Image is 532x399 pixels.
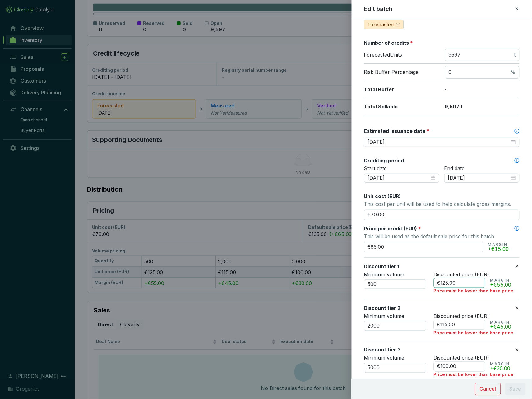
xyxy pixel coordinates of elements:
p: This will be used as the default sale price for this batch. [364,232,520,241]
label: Number of credits [364,39,413,46]
label: Discount tier 1 [364,263,400,270]
p: Start date [364,165,439,172]
p: Minimum volume [364,271,426,278]
input: Select date [368,175,429,182]
p: MARGIN [490,362,511,367]
p: Total Sellable [364,103,439,110]
label: Discount tier 3 [364,347,401,353]
p: +€55.00 [490,283,511,287]
p: +€15.00 [488,247,509,251]
p: 9,597 t [445,103,520,110]
p: Total Buffer [364,86,439,93]
p: Forecasted Units [364,52,439,58]
span: Discounted price (EUR) [434,355,489,361]
input: Select date [448,175,510,182]
p: Minimum volume [364,313,426,320]
p: MARGIN [490,278,511,283]
p: End date [444,165,520,172]
p: Risk Buffer Percentage [364,69,439,76]
span: t [514,52,516,58]
button: Cancel [475,383,501,395]
p: Minimum volume [364,355,426,362]
span: Discounted price (EUR) [434,271,489,278]
input: Select date [368,139,510,146]
span: Cancel [480,385,496,393]
p: +€30.00 [490,367,511,370]
p: This cost per unit will be used to help calculate gross margins. [364,200,520,208]
p: MARGIN [490,320,511,325]
span: Price per credit (EUR) [364,225,417,232]
p: Price must be lower than base price [434,288,520,294]
p: Price must be lower than base price [434,372,520,378]
input: Enter cost [364,210,520,220]
label: Crediting period [364,157,404,164]
span: Forecasted [368,21,394,28]
p: MARGIN [488,242,509,247]
p: - [445,86,520,93]
span: Discounted price (EUR) [434,313,489,319]
label: Estimated issuance date [364,128,430,134]
span: Unit cost (EUR) [364,193,401,199]
span: % [511,69,516,76]
label: Discount tier 2 [364,305,401,311]
p: Price must be lower than base price [434,330,520,336]
p: +€45.00 [490,325,511,329]
h2: Edit batch [364,5,393,13]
